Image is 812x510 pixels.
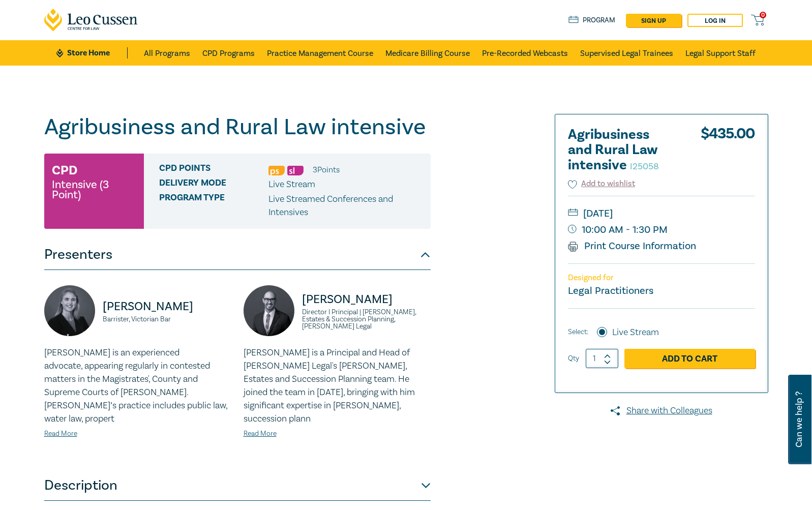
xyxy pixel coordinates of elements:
h2: Agribusiness and Rural Law intensive [568,127,680,173]
p: Designed for [568,273,755,283]
h3: CPD [52,161,77,179]
a: Read More [244,429,277,438]
li: 3 Point s [313,163,340,176]
small: [DATE] [568,205,755,222]
small: Director I Principal | [PERSON_NAME], Estates & Succession Planning, [PERSON_NAME] Legal [302,309,431,330]
span: Select: [568,326,588,338]
p: Live Streamed Conferences and Intensives [268,193,423,219]
label: Qty [568,353,579,364]
a: Medicare Billing Course [385,40,470,66]
img: https://s3.ap-southeast-2.amazonaws.com/leo-cussen-store-production-content/Contacts/Olivia%20Cal... [44,285,95,336]
a: Supervised Legal Trainees [580,40,673,66]
span: 0 [760,12,766,18]
img: Substantive Law [287,166,304,175]
span: CPD Points [159,163,268,176]
span: Program type [159,193,268,219]
a: Pre-Recorded Webcasts [482,40,568,66]
img: Professional Skills [268,166,285,175]
a: CPD Programs [202,40,255,66]
small: Barrister, Victorian Bar [103,316,231,323]
a: All Programs [144,40,190,66]
span: Can we help ? [794,381,804,458]
img: https://s3.ap-southeast-2.amazonaws.com/leo-cussen-store-production-content/Contacts/Stefan%20Man... [244,285,294,336]
a: Log in [687,14,743,27]
span: Delivery Mode [159,178,268,191]
small: Intensive (3 Point) [52,179,136,200]
a: Print Course Information [568,239,697,253]
button: Add to wishlist [568,178,636,190]
span: Live Stream [268,178,315,190]
label: Live Stream [612,326,659,339]
a: Legal Support Staff [685,40,756,66]
p: [PERSON_NAME] is an experienced advocate, appearing regularly in contested matters in the Magistr... [44,346,231,426]
a: Program [568,15,616,26]
a: Share with Colleagues [555,404,768,417]
a: sign up [626,14,681,27]
small: Legal Practitioners [568,284,653,297]
a: Practice Management Course [267,40,373,66]
button: Description [44,470,431,501]
div: $ 435.00 [701,127,755,178]
p: [PERSON_NAME] [103,298,231,315]
a: Store Home [56,47,127,58]
p: [PERSON_NAME] is a Principal and Head of [PERSON_NAME] Legal's [PERSON_NAME], Estates and Success... [244,346,431,426]
a: Read More [44,429,77,438]
button: Presenters [44,239,431,270]
small: I25058 [630,161,659,172]
a: Add to Cart [624,349,755,368]
small: 10:00 AM - 1:30 PM [568,222,755,238]
h1: Agribusiness and Rural Law intensive [44,114,431,140]
input: 1 [586,349,618,368]
p: [PERSON_NAME] [302,291,431,308]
